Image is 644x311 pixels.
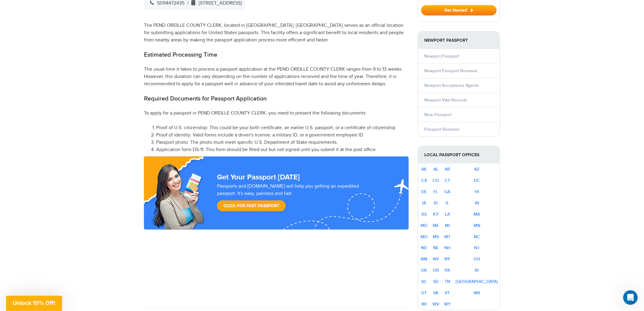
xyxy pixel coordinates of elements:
a: MS [433,234,439,239]
a: Newport Passport [424,54,459,59]
iframe: Customer reviews powered by Trustpilot [144,230,409,303]
a: DE [422,189,427,194]
span: Unlock 10% Off! [13,300,55,306]
a: NY [445,257,450,262]
a: MN [474,223,480,228]
a: NH [444,246,450,251]
a: TN [445,279,450,284]
a: MA [474,212,480,217]
a: MT [444,234,450,239]
li: Proof of U.S. citizenship: This could be your birth certificate, an earlier U.S. passport, or a c... [156,124,409,132]
a: WV [432,302,439,307]
a: NE [433,246,439,251]
a: VA [433,291,439,296]
a: MD [421,223,428,228]
a: Click for Fast Passport [217,200,286,211]
a: Newport Acceptance Agents [424,83,479,88]
a: CA [421,178,427,183]
li: Proof of identity: Valid forms include a driver's license, a military ID, or a government employe... [156,132,409,139]
a: AR [445,167,450,172]
a: WY [444,302,451,307]
strong: Newport Passport [418,32,500,49]
a: ME [433,223,439,228]
a: HI [475,189,479,194]
a: MI [445,223,450,228]
a: WA [474,291,480,296]
a: OK [421,268,427,273]
span: [STREET_ADDRESS] [188,0,242,6]
a: NJ [474,246,480,251]
a: VT [445,291,450,296]
a: SC [422,279,427,284]
a: IA [422,200,426,206]
span: 5094472435 [147,0,184,6]
a: NM [421,257,428,262]
a: UT [422,291,427,296]
a: NV [433,257,439,262]
a: AL [433,167,438,172]
a: MO [421,234,428,239]
a: IL [446,200,449,206]
a: FL [434,189,438,194]
a: CO [433,178,439,183]
a: AZ [474,167,480,172]
a: Newport Vital Records [424,97,467,103]
a: KY [433,212,439,217]
a: NC [474,234,480,239]
h2: Required Documents for Passport Application [144,95,409,102]
li: Application form DS-11: This form should be filled out but not signed until you submit it at the ... [156,146,409,154]
div: Passports and [DOMAIN_NAME] will help you getting an expedited passport. It's easy, painless and ... [215,183,381,214]
a: Newport Passport Renewal [424,68,477,73]
h2: Estimated Processing Time [144,51,409,58]
a: WI [422,302,427,307]
iframe: Intercom live chat [623,290,638,305]
div: Unlock 10% Off! [6,296,62,311]
a: [GEOGRAPHIC_DATA] [456,279,498,284]
a: IN [475,200,479,206]
a: CT [445,178,450,183]
p: The usual time it takes to process a passport application at the PEND OREILLE COUNTY CLERK ranges... [144,66,409,88]
a: Get Started [421,8,497,12]
p: To apply for a passport in PEND OREILLE COUNTY CLERK, you need to present the following documents: [144,110,409,117]
strong: Local Passport Offices [418,146,500,164]
a: OH [474,257,480,262]
a: ID [434,200,438,206]
strong: Get Your Passport [DATE] [217,173,300,182]
a: New Passport [424,112,451,117]
a: PA [445,268,450,273]
li: Passport photo: The photo must meet specific U.S. Department of State requirements. [156,139,409,146]
a: GA [445,189,450,194]
button: Get Started [421,5,497,16]
a: ND [421,246,427,251]
a: DC [474,178,480,183]
a: OR [433,268,439,273]
a: AK [422,167,427,172]
a: SD [433,279,439,284]
a: RI [475,268,479,273]
a: KS [422,212,427,217]
a: Passport Renewal [424,127,459,132]
a: LA [445,212,450,217]
p: The PEND OREILLE COUNTY CLERK, located in [GEOGRAPHIC_DATA], [GEOGRAPHIC_DATA] serves as an offic... [144,22,409,44]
